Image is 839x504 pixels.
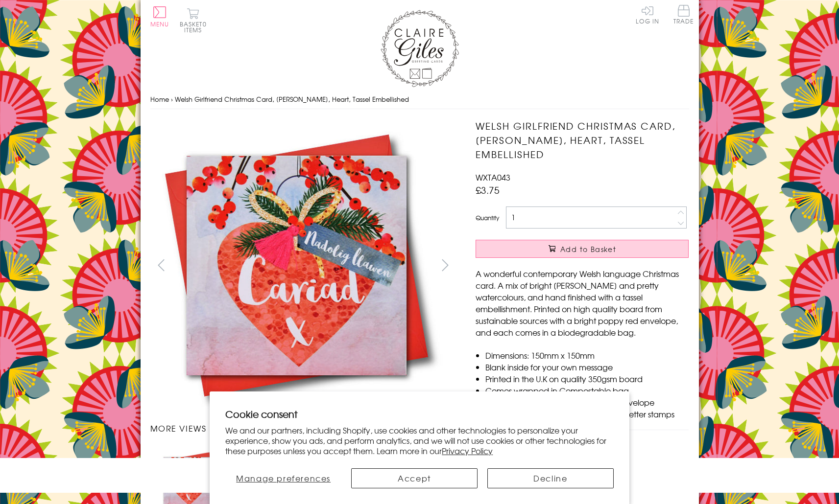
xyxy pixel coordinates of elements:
button: next [434,254,456,276]
a: Home [150,94,169,104]
a: Trade [673,5,694,26]
span: £3.75 [476,183,500,197]
img: Welsh Girlfriend Christmas Card, Nadolig Llawen, Heart, Tassel Embellished [150,119,444,412]
h2: Cookie consent [225,407,614,421]
label: Quantity [476,213,499,222]
span: Trade [673,5,694,24]
h1: Welsh Girlfriend Christmas Card, [PERSON_NAME], Heart, Tassel Embellished [476,119,689,161]
nav: breadcrumbs [150,90,689,110]
button: Add to Basket [476,240,689,258]
span: Add to Basket [560,244,616,254]
button: Accept [351,468,478,488]
p: A wonderful contemporary Welsh language Christmas card. A mix of bright [PERSON_NAME] and pretty ... [476,268,689,338]
span: Menu [150,20,169,28]
button: prev [150,254,172,276]
a: Privacy Policy [442,445,493,457]
h3: More views [150,422,456,434]
li: Comes wrapped in Compostable bag [485,385,689,396]
li: Printed in the U.K on quality 350gsm board [485,373,689,385]
span: 0 items [184,20,207,34]
li: Dimensions: 150mm x 150mm [485,349,689,361]
button: Basket0 items [180,8,207,33]
p: We and our partners, including Shopify, use cookies and other technologies to personalize your ex... [225,425,614,456]
span: › [171,94,173,104]
span: Welsh Girlfriend Christmas Card, [PERSON_NAME], Heart, Tassel Embellished [175,94,409,104]
img: Welsh Girlfriend Christmas Card, Nadolig Llawen, Heart, Tassel Embellished [456,119,750,412]
button: Decline [487,468,614,488]
img: Claire Giles Greetings Cards [381,10,459,87]
button: Menu [150,6,169,27]
span: Manage preferences [236,472,331,484]
span: WXTA043 [476,171,510,183]
button: Manage preferences [225,468,341,488]
a: Log In [636,5,659,24]
li: Blank inside for your own message [485,361,689,373]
